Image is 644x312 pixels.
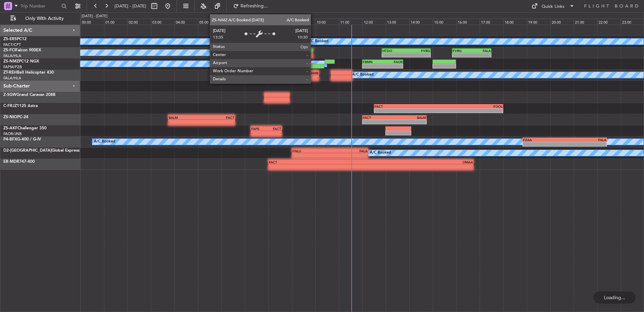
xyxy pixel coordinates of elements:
a: ZS-ERSPC12 [3,37,27,41]
span: ER-MDR [3,160,19,164]
span: D2-[GEOGRAPHIC_DATA] [3,149,52,153]
span: ZS-NIO [3,115,17,119]
div: HTDO [382,49,406,53]
input: Trip Number [21,1,59,11]
div: FZAA [523,138,565,142]
a: ZS-NMZPC12 NGX [3,59,39,63]
div: FACT [266,127,281,131]
div: A/C Booked [307,36,328,47]
div: - [169,120,201,124]
div: - [202,120,234,124]
a: FACT/CPT [3,42,21,47]
div: FACT [202,115,234,120]
div: - [292,75,305,79]
div: FNLU [292,149,330,153]
button: Only With Activity [7,13,73,24]
a: C-FRJZ1125 Astra [3,104,38,108]
div: 00:00 [80,19,104,25]
a: FAPM/PZB [3,64,22,70]
div: - [472,53,490,57]
div: FVRG [406,49,430,53]
div: 09:00 [292,19,316,25]
div: - [382,53,406,57]
button: Refreshing... [230,1,270,11]
span: ZT-REH [3,71,17,75]
a: ER-MDR747-400 [3,160,35,164]
div: 14:00 [409,19,433,25]
div: FAMB [305,71,318,75]
a: FALA/HLA [3,76,21,81]
div: 04:00 [174,19,198,25]
div: FAOR [383,60,402,64]
div: - [330,153,367,157]
div: 10:00 [315,19,339,25]
a: ZS-AKFChallenger 350 [3,126,46,130]
a: FALA/HLA [3,53,21,58]
div: - [266,131,281,135]
span: Only With Activity [18,16,71,21]
div: - [394,120,426,124]
div: FALA [292,71,305,75]
div: OMAA [371,160,473,164]
div: - [406,53,430,57]
a: FAOR/JNB [3,131,22,136]
div: FACT [375,104,439,108]
span: Z-SGW [3,93,17,97]
div: A/C Booked [370,148,391,158]
a: D2-[GEOGRAPHIC_DATA]Global Express [3,149,79,153]
div: FOOL [439,104,503,108]
div: FACT [269,160,371,164]
div: 01:00 [104,19,128,25]
div: - [523,142,565,146]
div: - [375,109,439,113]
div: 17:00 [480,19,503,25]
div: - [251,131,266,135]
div: FALA [330,149,367,153]
div: 21:00 [574,19,597,25]
div: 08:00 [268,19,292,25]
div: - [363,64,383,68]
a: ZT-REHBell Helicopter 430 [3,71,54,75]
div: FAPE [251,127,266,131]
div: BALM [169,115,201,120]
div: - [565,142,606,146]
a: ZS-FCIFalcon 900EX [3,48,41,52]
div: 05:00 [198,19,222,25]
div: 18:00 [503,19,527,25]
button: Quick Links [528,1,578,11]
div: FACT [363,115,394,120]
div: [DATE] - [DATE] [82,14,107,19]
div: 11:00 [339,19,362,25]
div: A/C Booked [352,70,374,80]
span: P4-BFX [3,137,17,141]
div: - [305,75,318,79]
span: [DATE] - [DATE] [115,3,146,9]
div: 13:00 [386,19,409,25]
div: 20:00 [550,19,574,25]
div: FBMN [363,60,383,64]
span: ZS-AKF [3,126,18,130]
div: BALM [394,115,426,120]
div: - [363,120,394,124]
span: C-FRJZ [3,104,17,108]
div: Quick Links [542,3,565,10]
div: 16:00 [456,19,480,25]
div: - [292,153,330,157]
div: - [269,164,371,168]
div: 03:00 [151,19,174,25]
a: P4-BFXG-400 / G-IV [3,137,41,141]
div: 15:00 [433,19,456,25]
div: 19:00 [527,19,550,25]
div: - [383,64,402,68]
div: FVRG [453,49,472,53]
div: - [453,53,472,57]
div: FALA [472,49,490,53]
div: FALA [565,138,606,142]
div: 02:00 [127,19,151,25]
div: 22:00 [597,19,621,25]
span: ZS-FCI [3,48,15,52]
div: A/C Booked [94,137,115,147]
div: - [371,164,473,168]
div: Loading... [593,291,636,304]
div: 07:00 [245,19,268,25]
